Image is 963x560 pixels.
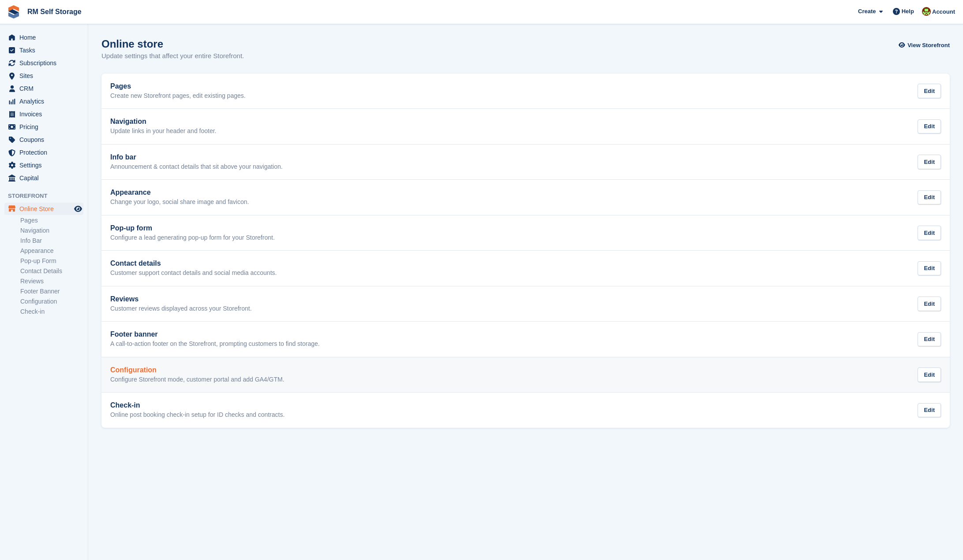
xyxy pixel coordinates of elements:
a: Preview store [73,204,83,214]
a: menu [4,44,83,56]
div: Edit [918,84,941,98]
div: Edit [918,226,941,240]
p: Update links in your header and footer. [110,127,217,135]
a: Reviews [20,277,83,286]
span: Online Store [19,203,72,215]
span: CRM [19,82,72,95]
a: menu [4,82,83,95]
p: A call-to-action footer on the Storefront, prompting customers to find storage. [110,340,320,348]
div: Edit [918,332,941,347]
h2: Check-in [110,401,285,409]
a: View Storefront [901,38,950,52]
span: Create [858,7,876,16]
a: menu [4,121,83,133]
span: Analytics [19,95,72,108]
p: Customer support contact details and social media accounts. [110,269,277,277]
span: Subscriptions [19,57,72,69]
a: menu [4,57,83,69]
a: menu [4,134,83,146]
span: Account [932,7,955,16]
div: Edit [918,261,941,276]
a: Pages [20,216,83,225]
h2: Navigation [110,118,217,126]
h2: Pages [110,82,246,90]
a: Appearance Change your logo, social share image and favicon. Edit [101,180,950,215]
div: Edit [918,367,941,382]
h2: Info bar [110,153,283,161]
a: Footer banner A call-to-action footer on the Storefront, prompting customers to find storage. Edit [101,322,950,357]
p: Create new Storefront pages, edit existing pages. [110,92,246,100]
div: Edit [918,155,941,169]
div: Edit [918,297,941,311]
a: Configuration Configure Storefront mode, customer portal and add GA4/GTM. Edit [101,357,950,393]
a: menu [4,70,83,82]
h2: Contact details [110,260,277,267]
h2: Footer banner [110,330,320,338]
a: menu [4,172,83,184]
a: Navigation Update links in your header and footer. Edit [101,109,950,144]
a: menu [4,146,83,159]
h2: Configuration [110,366,285,374]
a: Pop-up Form [20,257,83,265]
a: Appearance [20,247,83,255]
a: Footer Banner [20,287,83,296]
span: Storefront [8,192,88,200]
img: Kameron Valleley [922,7,931,16]
a: Info bar Announcement & contact details that sit above your navigation. Edit [101,145,950,180]
a: Pop-up form Configure a lead generating pop-up form for your Storefront. Edit [101,215,950,251]
a: RM Self Storage [24,4,85,19]
div: Edit [918,190,941,205]
p: Change your logo, social share image and favicon. [110,198,249,206]
h2: Reviews [110,295,252,303]
a: menu [4,203,83,215]
a: Contact Details [20,267,83,275]
span: Sites [19,70,72,82]
div: Edit [918,119,941,134]
p: Configure a lead generating pop-up form for your Storefront. [110,234,275,242]
p: Update settings that affect your entire Storefront. [101,51,244,61]
a: menu [4,159,83,171]
span: Tasks [19,44,72,56]
span: Settings [19,159,72,171]
a: menu [4,31,83,44]
p: Online post booking check-in setup for ID checks and contracts. [110,411,285,419]
a: Pages Create new Storefront pages, edit existing pages. Edit [101,74,950,109]
span: View Storefront [907,41,950,50]
h2: Appearance [110,189,249,197]
h1: Online store [101,38,244,50]
a: menu [4,95,83,108]
span: Coupons [19,134,72,146]
span: Pricing [19,121,72,133]
a: menu [4,108,83,120]
a: Reviews Customer reviews displayed across your Storefront. Edit [101,286,950,322]
img: stora-icon-8386f47178a22dfd0bd8f6a31ec36ba5ce8667c1dd55bd0f319d3a0aa187defe.svg [7,5,20,19]
span: Help [902,7,914,16]
h2: Pop-up form [110,224,275,232]
div: Edit [918,403,941,418]
a: Check-in [20,308,83,316]
a: Info Bar [20,237,83,245]
a: Check-in Online post booking check-in setup for ID checks and contracts. Edit [101,393,950,428]
p: Customer reviews displayed across your Storefront. [110,305,252,313]
span: Protection [19,146,72,159]
span: Invoices [19,108,72,120]
span: Capital [19,172,72,184]
a: Contact details Customer support contact details and social media accounts. Edit [101,251,950,286]
a: Configuration [20,297,83,306]
span: Home [19,31,72,44]
a: Navigation [20,226,83,235]
p: Announcement & contact details that sit above your navigation. [110,163,283,171]
p: Configure Storefront mode, customer portal and add GA4/GTM. [110,376,285,384]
